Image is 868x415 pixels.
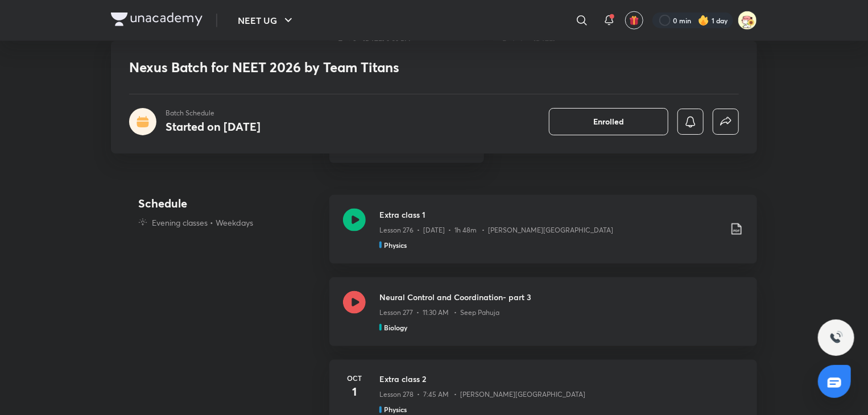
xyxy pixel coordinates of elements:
[379,209,721,221] h3: Extra class 1
[152,217,253,229] p: Evening classes • Weekdays
[379,308,499,318] p: Lesson 277 • 11:30 AM • Seep Pahuja
[549,108,668,135] button: Enrolled
[384,405,407,415] h5: Physics
[329,277,757,360] a: Neural Control and Coordination- part 3Lesson 277 • 11:30 AM • Seep PahujaBiology
[343,384,366,401] h4: 1
[111,13,202,29] a: Company Logo
[111,13,202,26] img: Company Logo
[384,240,407,250] h5: Physics
[625,11,643,30] button: avatar
[138,195,320,212] h4: Schedule
[379,374,743,385] h3: Extra class 2
[593,116,624,127] span: Enrolled
[379,225,613,235] p: Lesson 276 • [DATE] • 1h 48m • [PERSON_NAME][GEOGRAPHIC_DATA]
[384,322,407,333] h5: Biology
[129,59,574,76] h1: Nexus Batch for NEET 2026 by Team Titans
[166,108,261,118] p: Batch Schedule
[379,390,585,400] p: Lesson 278 • 7:45 AM • [PERSON_NAME][GEOGRAPHIC_DATA]
[343,374,366,384] h6: Oct
[629,15,639,26] img: avatar
[829,331,843,345] img: ttu
[738,11,757,30] img: Samikshya Patra
[698,15,709,26] img: streak
[379,291,743,303] h3: Neural Control and Coordination- part 3
[166,119,261,134] h4: Started on [DATE]
[329,195,757,277] a: Extra class 1Lesson 276 • [DATE] • 1h 48m • [PERSON_NAME][GEOGRAPHIC_DATA]Physics
[231,9,302,32] button: NEET UG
